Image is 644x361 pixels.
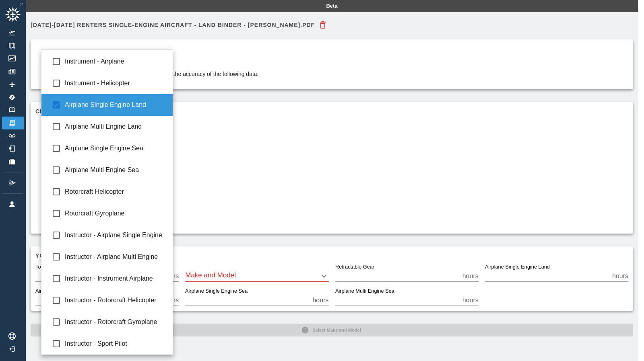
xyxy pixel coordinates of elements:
[65,187,166,197] span: Rotorcraft Helicopter
[65,274,166,283] span: Instructor - Instrument Airplane
[65,144,166,153] span: Airplane Single Engine Sea
[65,295,166,305] span: Instructor - Rotorcraft Helicopter
[65,317,166,327] span: Instructor - Rotorcraft Gyroplane
[65,100,166,110] span: Airplane Single Engine Land
[65,78,166,88] span: Instrument - Helicopter
[65,339,166,349] span: Instructor - Sport Pilot
[65,57,166,66] span: Instrument - Airplane
[65,252,166,262] span: Instructor - Airplane Multi Engine
[65,230,166,240] span: Instructor - Airplane Single Engine
[65,209,166,218] span: Rotorcraft Gyroplane
[65,165,166,175] span: Airplane Multi Engine Sea
[65,122,166,131] span: Airplane Multi Engine Land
